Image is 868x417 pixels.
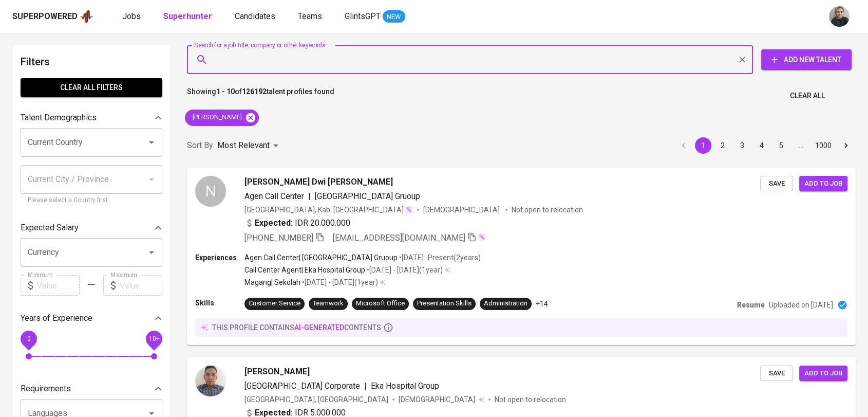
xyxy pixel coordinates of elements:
[195,176,226,207] div: N
[244,217,350,229] div: IDR 20.000.000
[21,112,97,124] p: Talent Demographics
[761,49,852,70] button: Add New Talent
[21,308,162,329] div: Years of Experience
[765,368,788,379] span: Save
[249,299,300,309] div: Customer Service
[12,11,78,23] div: Superpowered
[144,245,159,260] button: Open
[244,366,310,378] span: [PERSON_NAME]
[244,394,388,405] div: [GEOGRAPHIC_DATA], [GEOGRAPHIC_DATA]
[185,113,248,122] span: [PERSON_NAME]
[356,299,405,309] div: Microsoft Office
[21,78,162,97] button: Clear All filters
[786,86,829,105] button: Clear All
[371,381,439,391] span: Eka Hospital Group
[405,206,413,214] img: magic_wand.svg
[21,217,162,238] div: Expected Salary
[37,275,80,296] input: Value
[333,233,465,243] span: [EMAIL_ADDRESS][DOMAIN_NAME]
[255,217,293,229] b: Expected:
[21,222,79,234] p: Expected Salary
[838,137,854,154] button: Go to next page
[804,178,842,190] span: Add to job
[300,277,378,287] p: • [DATE] - [DATE] ( 1 year )
[27,335,30,342] span: 0
[308,190,311,203] span: |
[235,10,277,23] a: Candidates
[217,136,282,155] div: Most Relevant
[495,394,566,405] p: Not open to relocation
[195,366,226,396] img: ab2695af-6c39-4a46-a244-83fec5ad0aac.jpg
[187,168,856,345] a: N[PERSON_NAME] Dwi [PERSON_NAME]Agen Call Center|[GEOGRAPHIC_DATA] Gruoup[GEOGRAPHIC_DATA], Kab. ...
[399,394,477,405] span: [DEMOGRAPHIC_DATA]
[737,300,765,310] p: Resume
[21,383,71,395] p: Requirements
[185,110,259,126] div: [PERSON_NAME]
[80,9,93,24] img: app logo
[760,176,793,192] button: Save
[695,137,711,154] button: page 1
[244,176,393,188] span: [PERSON_NAME] Dwi [PERSON_NAME]
[365,265,443,275] p: • [DATE] - [DATE] ( 1 year )
[244,191,304,201] span: Agen Call Center
[799,176,847,192] button: Add to job
[315,191,420,201] span: [GEOGRAPHIC_DATA] Gruoup
[21,107,162,128] div: Talent Demographics
[769,53,843,66] span: Add New Talent
[769,300,833,310] p: Uploaded on [DATE]
[195,252,244,263] p: Experiences
[829,6,850,27] img: rani.kulsum@glints.com
[144,135,159,150] button: Open
[536,299,548,309] p: +14
[21,53,162,70] h6: Filters
[753,137,770,154] button: Go to page 4
[674,137,856,154] nav: pagination navigation
[760,366,793,382] button: Save
[812,137,835,154] button: Go to page 1000
[217,139,270,152] p: Most Relevant
[790,89,825,102] span: Clear All
[244,252,398,263] p: Agen Call Center | [GEOGRAPHIC_DATA] Gruoup
[163,10,214,23] a: Superhunter
[417,299,471,309] div: Presentation Skills
[765,178,788,190] span: Save
[235,11,275,21] span: Candidates
[512,205,583,215] p: Not open to relocation
[12,9,93,24] a: Superpoweredapp logo
[298,11,322,21] span: Teams
[244,381,360,391] span: [GEOGRAPHIC_DATA] Corporate
[423,205,501,215] span: [DEMOGRAPHIC_DATA]
[364,380,367,392] span: |
[244,233,313,243] span: [PHONE_NUMBER]
[21,378,162,399] div: Requirements
[773,137,789,154] button: Go to page 5
[163,11,212,21] b: Superhunter
[734,137,750,154] button: Go to page 3
[398,252,481,263] p: • [DATE] - Present ( 2 years )
[714,137,731,154] button: Go to page 2
[294,323,344,332] span: AI-generated
[122,10,143,23] a: Jobs
[148,335,159,342] span: 10+
[120,275,162,296] input: Value
[187,139,213,152] p: Sort By
[28,195,155,206] p: Please select a Country first
[484,299,527,309] div: Administration
[187,86,334,105] p: Showing of talent profiles found
[799,366,847,382] button: Add to job
[383,12,405,22] span: NEW
[345,11,381,21] span: GlintsGPT
[195,298,244,308] p: Skills
[122,11,141,21] span: Jobs
[298,10,324,23] a: Teams
[313,299,344,309] div: Teamwork
[29,81,154,94] span: Clear All filters
[345,10,405,23] a: GlintsGPT NEW
[244,265,365,275] p: Call Center Agent | Eka Hospital Group
[244,277,300,287] p: Magang | Sekolah
[804,368,842,379] span: Add to job
[244,205,413,215] div: [GEOGRAPHIC_DATA], Kab. [GEOGRAPHIC_DATA]
[735,52,749,67] button: Clear
[21,312,92,324] p: Years of Experience
[216,87,235,96] b: 1 - 10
